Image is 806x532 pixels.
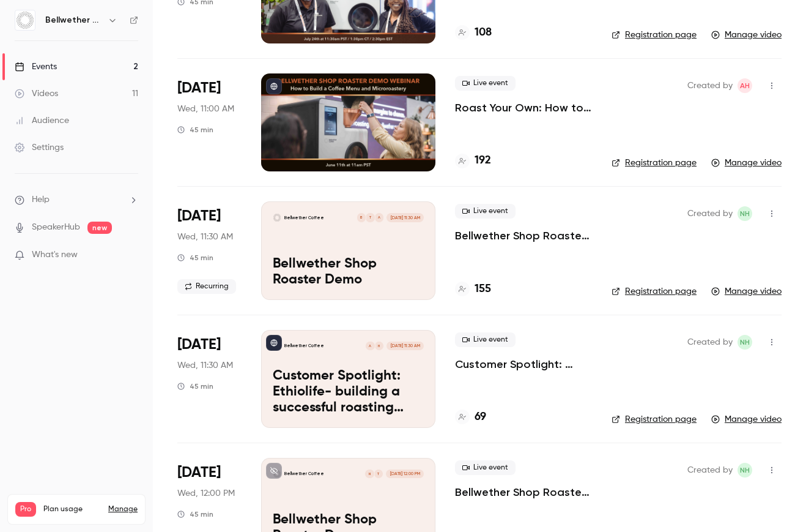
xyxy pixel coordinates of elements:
span: Created by [687,463,733,478]
span: Created by [687,206,733,221]
div: 45 min [177,253,213,263]
span: Nick Heustis [738,335,752,350]
span: Live event [455,76,516,91]
div: 45 min [177,381,213,391]
span: Pro [15,502,36,517]
a: 69 [455,409,486,425]
a: Registration page [612,413,697,425]
span: AH [740,78,750,93]
h6: Bellwether Coffee [45,14,103,26]
span: Created by [687,335,733,350]
span: Help [32,193,50,206]
div: Audience [15,114,69,127]
span: What's new [32,249,78,261]
a: Roast Your Own: How to Build a Coffee Menu and Microroastery with Bellwether [455,100,592,115]
div: T [374,469,383,479]
div: May 7 Wed, 11:30 AM (America/Los Angeles) [177,201,242,299]
span: Wed, 12:00 PM [177,487,235,500]
span: Andrew Heppner [738,78,752,93]
div: Mar 12 Wed, 11:30 AM (America/Los Angeles) [177,330,242,428]
span: Recurring [177,279,236,294]
p: Bellwether Coffee [284,343,324,349]
span: Nick Heustis [738,206,752,221]
h4: 69 [475,409,486,425]
span: [DATE] [177,335,221,354]
div: Videos [15,88,58,100]
span: [DATE] 12:00 PM [386,470,423,478]
div: T [365,212,375,222]
a: Bellwether Shop Roaster Demo Bellwether CoffeeATB[DATE] 11:30 AMBellwether Shop Roaster Demo [261,201,435,299]
div: 45 min [177,509,213,519]
span: Created by [687,78,733,93]
div: N [364,469,374,479]
a: Registration page [612,29,697,41]
iframe: Noticeable Trigger [124,250,138,261]
span: NH [740,206,750,221]
h4: 108 [475,24,492,41]
a: Manage video [711,413,782,425]
span: Plan usage [43,504,101,514]
span: Wed, 11:00 AM [177,103,234,115]
a: Manage video [711,285,782,298]
a: Bellwether Shop Roaster Demo [455,228,592,243]
span: [DATE] [177,78,221,98]
li: help-dropdown-opener [15,193,138,206]
a: Customer Spotlight: Ethiolife- building a successful roasting business [455,357,592,372]
div: A [374,212,384,222]
span: Nick Heustis [738,463,752,478]
span: Live event [455,204,516,219]
div: 45 min [177,125,213,135]
span: Live event [455,332,516,347]
a: Bellwether Shop Roaster Demo [455,485,592,500]
p: Bellwether Shop Roaster Demo [273,257,424,288]
a: Registration page [612,285,697,298]
a: 155 [455,281,491,298]
span: [DATE] 11:30 AM [386,342,423,350]
a: SpeakerHub [32,221,80,234]
a: 108 [455,24,492,41]
div: B [357,212,366,222]
p: Bellwether Coffee [284,471,324,477]
span: [DATE] [177,206,221,226]
div: Jun 11 Wed, 2:00 PM (America/New York) [177,73,242,171]
span: NH [740,463,750,478]
span: Wed, 11:30 AM [177,359,233,372]
div: Settings [15,141,64,154]
a: Manage video [711,29,782,41]
img: Bellwether Shop Roaster Demo [273,213,281,222]
div: Events [15,61,57,73]
a: Manage [108,504,138,514]
span: Wed, 11:30 AM [177,231,233,243]
span: NH [740,335,750,350]
h4: 155 [475,281,491,298]
img: Bellwether Coffee [15,10,35,30]
p: Bellwether Coffee [284,215,324,221]
a: Customer Spotlight: Ethiolife- building a successful roasting business Bellwether CoffeeHA[DATE] ... [261,330,435,428]
a: Manage video [711,157,782,169]
p: Customer Spotlight: Ethiolife- building a successful roasting business [273,369,424,416]
div: H [374,341,384,351]
span: new [87,222,112,234]
a: 192 [455,152,491,169]
div: A [365,341,375,351]
span: Live event [455,460,516,475]
span: [DATE] [177,463,221,482]
span: [DATE] 11:30 AM [386,213,423,222]
h4: 192 [475,152,491,169]
a: Registration page [612,157,697,169]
